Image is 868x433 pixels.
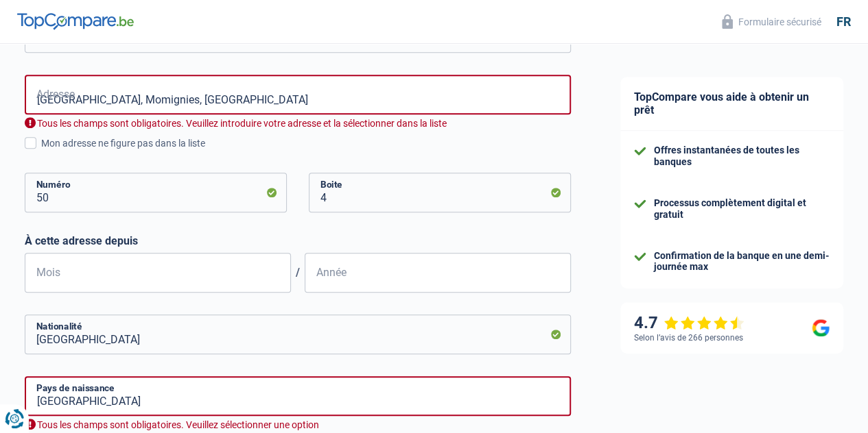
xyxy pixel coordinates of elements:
div: 4.7 [634,313,744,333]
div: Tous les champs sont obligatoires. Veuillez sélectionner une option [25,419,571,432]
div: Tous les champs sont obligatoires. Veuillez introduire votre adresse et la sélectionner dans la l... [25,117,571,130]
div: Selon l’avis de 266 personnes [634,333,743,343]
label: À cette adresse depuis [25,234,571,247]
div: Mon adresse ne figure pas dans la liste [41,136,571,151]
button: Formulaire sécurisé [714,10,830,33]
div: Confirmation de la banque en une demi-journée max [654,250,830,273]
input: Sélectionnez votre adresse dans la barre de recherche [25,75,571,114]
img: TopCompare Logo [17,13,134,29]
div: TopCompare vous aide à obtenir un prêt [620,77,843,131]
div: Offres instantanées de toutes les banques [654,145,830,168]
input: Belgique [25,376,571,416]
input: AAAA [305,253,571,293]
div: fr [836,14,851,29]
span: / [291,266,305,279]
div: Processus complètement digital et gratuit [654,197,830,221]
input: Belgique [25,314,571,354]
input: MM [25,253,291,293]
